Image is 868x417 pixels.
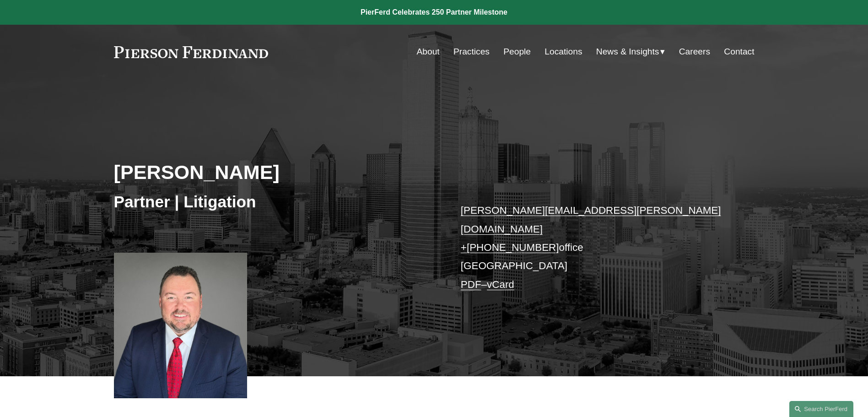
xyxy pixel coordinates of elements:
[114,160,434,184] h2: [PERSON_NAME]
[467,242,559,253] a: [PHONE_NUMBER]
[453,43,490,60] a: Practices
[789,401,853,417] a: Search this site
[487,279,514,290] a: vCard
[417,43,440,60] a: About
[503,43,531,60] a: People
[114,192,434,212] h3: Partner | Litigation
[679,43,710,60] a: Careers
[724,43,754,60] a: Contact
[461,201,728,294] p: office [GEOGRAPHIC_DATA] –
[461,242,467,253] a: +
[596,44,659,60] span: News & Insights
[545,43,582,60] a: Locations
[461,279,481,290] a: PDF
[596,43,665,60] a: folder dropdown
[461,205,721,234] a: [PERSON_NAME][EMAIL_ADDRESS][PERSON_NAME][DOMAIN_NAME]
